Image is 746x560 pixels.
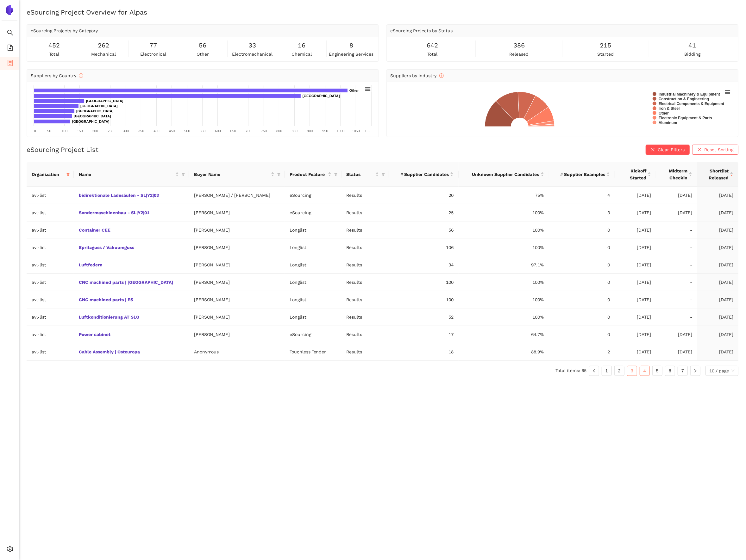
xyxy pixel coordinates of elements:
li: 7 [678,366,688,376]
td: 100 [389,291,459,308]
td: [DATE] [615,326,656,343]
text: 1… [365,129,370,133]
text: [GEOGRAPHIC_DATA] [86,99,123,103]
td: 0 [549,256,615,274]
td: Longlist [285,308,342,326]
td: - [656,239,697,256]
button: closeClear Filters [646,145,690,155]
span: mechanical [91,51,116,58]
td: [DATE] [697,274,738,291]
th: this column's title is Kickoff Started,this column is sortable [615,162,656,187]
text: [GEOGRAPHIC_DATA] [72,120,110,123]
td: [PERSON_NAME] [189,239,285,256]
td: 100% [459,291,549,308]
td: avl-list [27,343,74,361]
text: 950 [322,129,328,133]
td: 100% [459,221,549,239]
span: Shortlist Released [702,167,729,181]
td: [DATE] [697,239,738,256]
td: [DATE] [615,256,656,274]
td: 97.1% [459,256,549,274]
span: engineering services [329,51,373,58]
text: 600 [215,129,221,133]
text: 300 [123,129,129,133]
text: [GEOGRAPHIC_DATA] [80,104,118,108]
text: 500 [184,129,190,133]
td: [DATE] [656,343,697,361]
td: [DATE] [615,187,656,204]
th: this column's title is Midterm Checkin,this column is sortable [656,162,697,187]
th: this column's title is # Supplier Examples,this column is sortable [549,162,615,187]
text: 100 [62,129,67,133]
span: info-circle [79,73,83,78]
li: 3 [627,366,637,376]
td: Longlist [285,291,342,308]
td: 0 [549,291,615,308]
span: filter [380,170,386,179]
td: [DATE] [615,291,656,308]
td: [DATE] [697,343,738,361]
span: setting [7,544,13,556]
td: 0 [549,274,615,291]
td: avl-list [27,221,74,239]
td: 18 [389,343,459,361]
text: Construction & Engineering [659,97,709,101]
td: avl-list [27,308,74,326]
span: filter [180,170,186,179]
span: electronical [140,51,166,58]
span: 386 [513,40,525,50]
text: 750 [261,129,267,133]
td: 3 [549,204,615,221]
span: 56 [199,40,206,50]
a: 6 [665,366,675,376]
a: 4 [640,366,649,376]
span: Kickoff Started [620,167,646,181]
li: 4 [640,366,650,376]
text: 50 [47,129,51,133]
td: 20 [389,187,459,204]
td: 34 [389,256,459,274]
a: 5 [653,366,662,376]
text: 850 [292,129,298,133]
span: filter [65,170,71,179]
td: avl-list [27,291,74,308]
td: [DATE] [656,326,697,343]
td: Results [342,239,389,256]
span: Status [347,171,374,178]
span: Reset Sorting [704,146,733,153]
span: close [697,147,702,152]
td: Results [342,221,389,239]
td: eSourcing [285,326,342,343]
td: 17 [389,326,459,343]
td: Results [342,274,389,291]
td: [DATE] [615,239,656,256]
span: other [197,51,209,58]
span: # Supplier Examples [554,171,605,178]
span: close [651,147,655,152]
td: 56 [389,221,459,239]
span: left [592,369,596,373]
h2: eSourcing Project List [27,145,98,154]
text: Other [659,111,669,115]
td: Longlist [285,256,342,274]
span: started [598,51,614,58]
td: [DATE] [656,204,697,221]
span: Product Feature [290,171,327,178]
text: [GEOGRAPHIC_DATA] [74,114,111,118]
td: - [656,221,697,239]
span: Buyer Name [194,171,270,178]
text: 800 [276,129,282,133]
span: electromechanical [232,51,273,58]
span: 10 / page [709,366,735,376]
span: filter [181,172,185,176]
span: eSourcing Projects by Status [391,28,453,33]
span: 16 [298,40,305,50]
td: eSourcing [285,204,342,221]
td: [DATE] [615,274,656,291]
text: [GEOGRAPHIC_DATA] [76,109,114,113]
li: 1 [602,366,612,376]
span: released [509,51,529,58]
td: [DATE] [697,221,738,239]
td: 4 [549,187,615,204]
td: [DATE] [697,308,738,326]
